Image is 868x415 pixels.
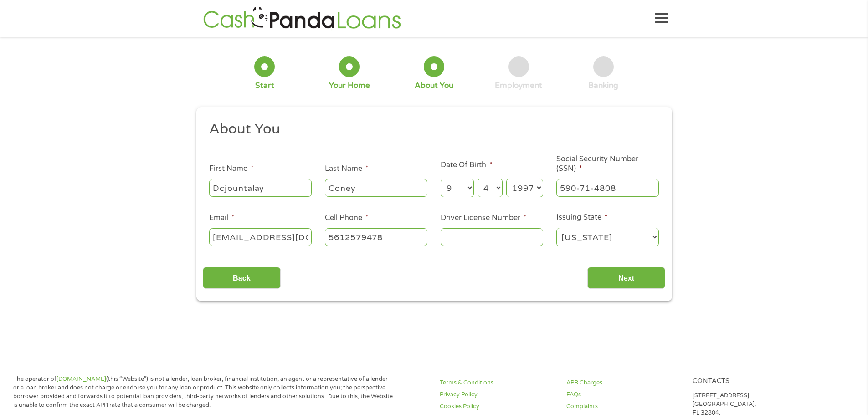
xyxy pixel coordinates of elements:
label: Email [209,213,235,223]
label: Last Name [325,164,369,174]
a: Complaints [566,402,682,411]
div: Banking [588,81,618,91]
a: Terms & Conditions [440,379,555,387]
label: Date Of Birth [441,160,493,170]
a: FAQs [566,390,682,399]
input: john@gmail.com [209,228,312,246]
label: Cell Phone [325,213,369,223]
a: [DOMAIN_NAME] [56,375,106,383]
input: Back [203,267,281,289]
input: Next [587,267,665,289]
div: About You [415,81,453,91]
label: First Name [209,164,254,174]
input: Smith [325,179,427,196]
p: The operator of (this “Website”) is not a lender, loan broker, financial institution, an agent or... [13,375,393,410]
input: 078-05-1120 [556,179,659,196]
h2: About You [209,120,652,138]
a: APR Charges [566,379,682,387]
a: Privacy Policy [440,390,555,399]
div: Your Home [329,81,370,91]
div: Employment [495,81,542,91]
img: GetLoanNow Logo [200,5,404,31]
div: Start [255,81,274,91]
input: (541) 754-3010 [325,228,427,246]
label: Issuing State [556,213,608,222]
label: Driver License Number [441,213,527,223]
a: Cookies Policy [440,402,555,411]
label: Social Security Number (SSN) [556,154,659,174]
h4: Contacts [693,377,808,386]
input: John [209,179,312,196]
